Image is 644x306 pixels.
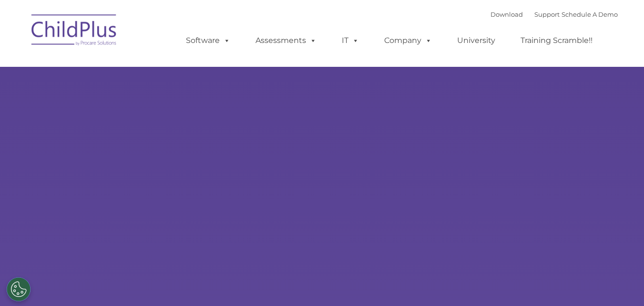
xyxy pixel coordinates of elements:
a: Download [491,11,523,18]
a: University [448,31,505,50]
a: Schedule A Demo [562,11,618,18]
img: ChildPlus by Procare Solutions [27,8,122,55]
a: Assessments [246,31,326,50]
button: Cookies Settings [7,277,31,301]
a: Support [534,11,560,18]
font: | [491,11,618,18]
a: Software [176,31,240,50]
a: IT [332,31,368,50]
a: Training Scramble!! [511,31,602,50]
a: Company [375,31,441,50]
